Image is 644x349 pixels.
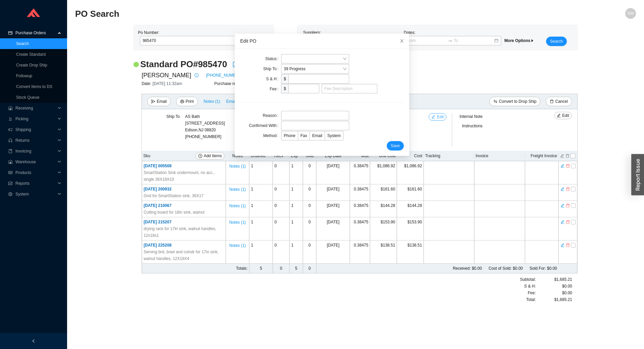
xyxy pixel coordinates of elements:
[281,74,288,84] span: $
[474,151,525,161] th: Invoice
[399,39,404,43] span: close
[166,114,180,119] span: Ship To
[429,113,446,121] button: editEdit
[249,264,273,273] td: 5
[144,203,171,208] span: [DATE] 210067
[142,81,153,86] span: Date:
[273,151,289,161] th: Recv
[185,98,194,105] span: Print
[499,98,536,105] span: Convert to Drop Ship
[144,249,224,262] span: Serving brd, bowl and colndr for 17in sink, walnut handles, 12X18X4
[229,163,246,167] button: Notes (1)
[520,276,536,283] span: Subtotal:
[303,217,316,241] td: 0
[249,241,273,264] td: 1
[180,99,184,104] span: printer
[16,74,32,78] a: Followup
[273,217,289,241] td: 0
[289,201,303,217] td: 1
[147,97,171,106] button: sendEmail
[493,99,497,104] span: swap
[263,111,281,120] label: Reason
[566,243,570,248] span: delete
[397,184,424,201] td: $161.60
[546,37,567,46] button: Search
[316,161,350,184] td: [DATE]
[566,186,570,191] button: delete
[303,241,316,264] td: 0
[249,161,273,184] td: 1
[316,184,350,201] td: [DATE]
[397,201,424,217] td: $144.28
[214,81,241,86] span: Purchase rep:
[350,184,370,201] td: 0.38475
[557,114,561,118] span: edit
[562,290,572,296] span: $0.00
[566,219,570,224] button: delete
[316,151,350,161] th: Exp Date
[281,84,288,93] span: $
[350,217,370,241] td: 0.38475
[144,243,171,248] span: [DATE] 225208
[229,219,246,223] button: Notes (1)
[530,39,534,43] span: caret-right
[157,98,167,105] span: Email
[402,29,503,46] div: Dates:
[16,84,52,89] a: Convert Items to DS
[249,201,273,217] td: 1
[560,220,565,224] span: edit
[397,217,424,241] td: $153.90
[144,225,224,239] span: drying rack for 17in sink, walnut handles, 12x18x1
[270,84,281,94] label: Fee
[555,98,568,105] span: Cancel
[350,264,558,273] td: $0.00 $0.00 $0.00
[528,290,536,296] span: Fee :
[203,98,220,102] button: Notes (1)
[249,151,273,161] th: Ordered
[249,184,273,201] td: 1
[15,189,56,200] span: System
[284,64,346,73] span: 39 Progress
[448,38,452,43] span: to
[560,153,565,158] button: edit
[560,203,565,207] button: edit
[226,151,249,161] th: Notes
[273,161,289,184] td: 0
[437,114,444,120] span: Edit
[370,217,397,241] td: $153.90
[566,203,570,208] span: delete
[176,97,198,106] button: printerPrint
[370,201,397,217] td: $144.28
[263,64,281,74] label: Ship To
[15,114,56,124] span: Picking
[560,203,565,208] span: edit
[370,161,397,184] td: $1,086.92
[284,133,296,138] span: Phone
[153,81,182,86] span: [DATE] 11:32am
[229,186,246,190] button: Notes (1)
[560,164,565,168] span: edit
[16,63,47,68] a: Create Drop Ship
[448,38,452,43] span: swap-right
[144,187,171,191] span: [DATE] 200932
[504,38,534,43] span: More Options
[424,151,474,161] th: Tracking
[144,164,171,168] span: [DATE] 005508
[15,135,56,146] span: Returns
[566,164,570,168] span: delete
[627,8,634,19] span: SW
[273,201,289,217] td: 0
[8,31,13,35] span: credit-card
[240,37,404,45] div: Edit PO
[266,74,281,84] label: S & H
[229,202,246,207] button: Notes (1)
[263,131,281,140] label: Method
[536,283,572,290] div: $0.00
[316,201,350,217] td: [DATE]
[303,151,316,161] th: Sold
[431,115,435,120] span: edit
[316,217,350,241] td: [DATE]
[229,203,246,209] span: Notes ( 1 )
[489,266,512,271] span: Cost of Sold:
[560,187,565,191] span: edit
